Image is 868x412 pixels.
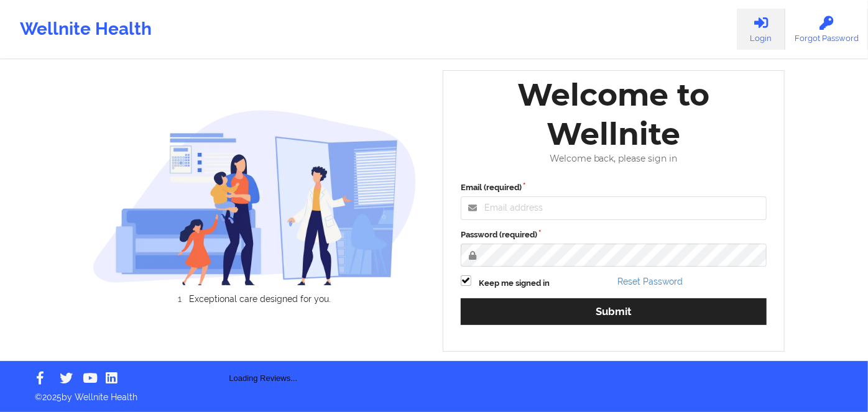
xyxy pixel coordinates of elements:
div: Welcome back, please sign in [452,153,775,164]
label: Email (required) [461,181,767,194]
label: Password (required) [461,229,767,241]
button: Submit [461,298,767,325]
input: Email address [461,196,767,220]
img: wellnite-auth-hero_200.c722682e.png [93,109,417,285]
a: Forgot Password [785,9,868,50]
a: Reset Password [618,277,683,286]
div: Loading Reviews... [93,325,435,385]
label: Keep me signed in [479,277,550,290]
a: Login [737,9,785,50]
p: © 2025 by Wellnite Health [26,382,842,403]
li: Exceptional care designed for you. [103,294,417,304]
div: Welcome to Wellnite [452,75,775,153]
